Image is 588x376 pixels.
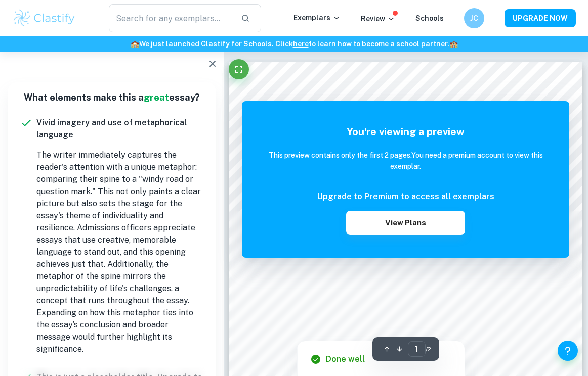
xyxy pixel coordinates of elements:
[426,345,431,354] span: / 2
[469,13,480,24] h6: JC
[229,59,249,79] button: Fullscreen
[293,40,309,48] a: here
[16,90,207,105] h6: What elements make this a essay?
[131,40,139,48] span: 🏫
[317,191,494,203] h6: Upgrade to Premium to access all exemplars
[464,8,484,28] button: JC
[415,14,444,22] a: Schools
[361,13,395,24] p: Review
[12,8,76,28] img: Clastify logo
[558,341,578,361] button: Help and Feedback
[449,40,458,48] span: 🏫
[109,4,232,32] input: Search for any exemplars...
[293,12,341,23] p: Exemplars
[144,92,169,103] span: great
[2,38,586,50] h6: We just launched Clastify for Schools. Click to learn how to become a school partner.
[326,353,365,365] h6: Done well
[36,149,203,355] p: The writer immediately captures the reader's attention with a unique metaphor: comparing their sp...
[505,9,576,27] button: UPGRADE NOW
[257,124,554,139] h5: You're viewing a preview
[346,211,465,235] button: View Plans
[257,150,554,172] h6: This preview contains only the first 2 pages. You need a premium account to view this exemplar.
[36,117,203,141] h6: Vivid imagery and use of metaphorical language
